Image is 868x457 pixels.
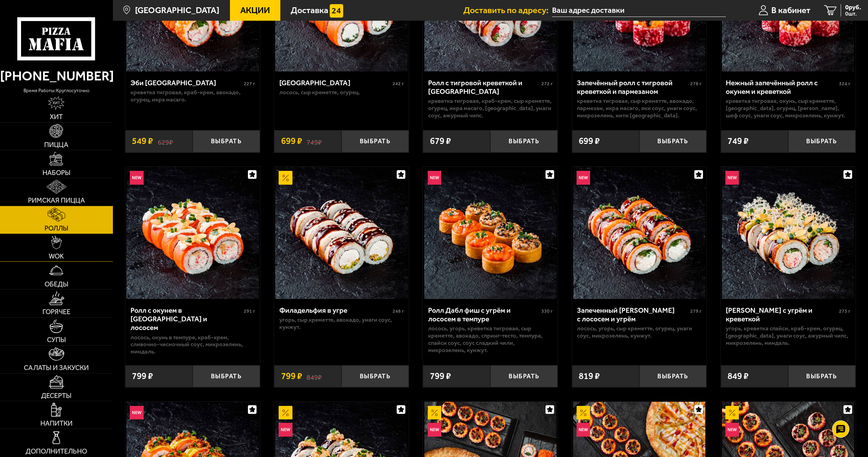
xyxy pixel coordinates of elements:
[430,372,451,381] span: 799 ₽
[131,334,255,356] p: лосось, окунь в темпуре, краб-крем, сливочно-чесночный соус, микрозелень, миндаль.
[158,137,173,146] s: 629 ₽
[50,114,63,120] span: Хит
[579,372,600,381] span: 819 ₽
[788,365,856,387] button: Выбрать
[330,4,343,18] img: 15daf4d41897b9f0e9f617042186c801.svg
[281,372,302,381] span: 799 ₽
[244,308,255,314] span: 291 г
[771,6,810,14] span: В кабинет
[845,11,861,17] span: 0 шт.
[577,97,702,119] p: креветка тигровая, Сыр креметте, авокадо, пармезан, икра масаго, яки соус, унаги соус, микрозелен...
[307,137,322,146] s: 749 ₽
[279,89,404,96] p: лосось, Сыр креметте, огурец.
[721,167,856,299] a: НовинкаРолл Калипсо с угрём и креветкой
[726,325,850,347] p: угорь, креветка спайси, краб-крем, огурец, [GEOGRAPHIC_DATA], унаги соус, ажурный чипс, микрозеле...
[639,365,707,387] button: Выбрать
[131,89,255,103] p: креветка тигровая, краб-крем, авокадо, огурец, икра масаго.
[725,406,739,419] img: Акционный
[291,6,328,14] span: Доставка
[26,448,87,455] span: Дополнительно
[428,78,540,96] div: Ролл с тигровой креветкой и [GEOGRAPHIC_DATA]
[428,306,540,323] div: Ролл Дабл фиш с угрём и лососем в темпуре
[428,97,553,119] p: креветка тигровая, краб-крем, Сыр креметте, огурец, икра масаго, [GEOGRAPHIC_DATA], унаги соус, а...
[42,169,70,176] span: Наборы
[639,130,707,152] button: Выбрать
[725,423,739,436] img: Новинка
[579,137,600,146] span: 699 ₽
[341,130,409,152] button: Выбрать
[45,281,68,288] span: Обеды
[279,316,404,331] p: угорь, Сыр креметте, авокадо, унаги соус, кунжут.
[726,306,837,323] div: [PERSON_NAME] с угрём и креветкой
[130,171,143,184] img: Новинка
[240,6,270,14] span: Акции
[725,171,739,184] img: Новинка
[274,167,409,299] a: АкционныйФиладельфия в угре
[279,423,292,436] img: Новинка
[275,167,408,299] img: Филадельфия в угре
[572,167,707,299] a: НовинкаЗапеченный ролл Гурмэ с лососем и угрём
[845,4,861,10] span: 0 руб.
[428,406,441,419] img: Акционный
[45,225,68,232] span: Роллы
[428,423,441,436] img: Новинка
[573,167,706,299] img: Запеченный ролл Гурмэ с лососем и угрём
[281,137,302,146] span: 699 ₽
[490,130,558,152] button: Выбрать
[577,406,590,419] img: Акционный
[839,81,850,87] span: 324 г
[135,6,219,14] span: [GEOGRAPHIC_DATA]
[131,306,242,332] div: Ролл с окунем в [GEOGRAPHIC_DATA] и лососем
[722,167,855,299] img: Ролл Калипсо с угрём и креветкой
[577,78,688,96] div: Запечённый ролл с тигровой креветкой и пармезаном
[279,78,391,87] div: [GEOGRAPHIC_DATA]
[839,308,850,314] span: 273 г
[28,197,85,204] span: Римская пицца
[577,423,590,436] img: Новинка
[40,420,73,427] span: Напитки
[726,97,850,119] p: креветка тигровая, окунь, Сыр креметте, [GEOGRAPHIC_DATA], огурец, [PERSON_NAME], шеф соус, унаги...
[430,137,451,146] span: 679 ₽
[131,78,242,87] div: Эби [GEOGRAPHIC_DATA]
[193,365,260,387] button: Выбрать
[132,372,153,381] span: 799 ₽
[41,392,71,399] span: Десерты
[690,81,702,87] span: 278 г
[279,171,292,184] img: Акционный
[393,308,404,314] span: 248 г
[393,81,404,87] span: 242 г
[541,308,553,314] span: 330 г
[132,137,153,146] span: 549 ₽
[47,337,66,343] span: Супы
[279,306,391,314] div: Филадельфия в угре
[577,325,702,339] p: лосось, угорь, Сыр креметте, огурец, унаги соус, микрозелень, кунжут.
[341,365,409,387] button: Выбрать
[490,365,558,387] button: Выбрать
[424,167,557,299] img: Ролл Дабл фиш с угрём и лососем в темпуре
[42,309,70,315] span: Горячее
[44,142,68,148] span: Пицца
[541,81,553,87] span: 272 г
[193,130,260,152] button: Выбрать
[24,364,89,371] span: Салаты и закуски
[577,171,590,184] img: Новинка
[577,306,688,323] div: Запеченный [PERSON_NAME] с лососем и угрём
[726,78,837,96] div: Нежный запечённый ролл с окунем и креветкой
[727,372,749,381] span: 849 ₽
[126,167,259,299] img: Ролл с окунем в темпуре и лососем
[125,167,260,299] a: НовинкаРолл с окунем в темпуре и лососем
[428,171,441,184] img: Новинка
[552,4,726,17] input: Ваш адрес доставки
[49,253,64,260] span: WOK
[307,372,322,381] s: 849 ₽
[428,325,553,354] p: лосось, угорь, креветка тигровая, Сыр креметте, авокадо, спринг-тесто, темпура, спайси соус, соус...
[463,6,552,14] span: Доставить по адресу:
[788,130,856,152] button: Выбрать
[423,167,558,299] a: НовинкаРолл Дабл фиш с угрём и лососем в темпуре
[244,81,255,87] span: 227 г
[727,137,749,146] span: 749 ₽
[552,4,726,17] span: Витебский проспект, 29к1
[690,308,702,314] span: 279 г
[130,406,143,419] img: Новинка
[279,406,292,419] img: Акционный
